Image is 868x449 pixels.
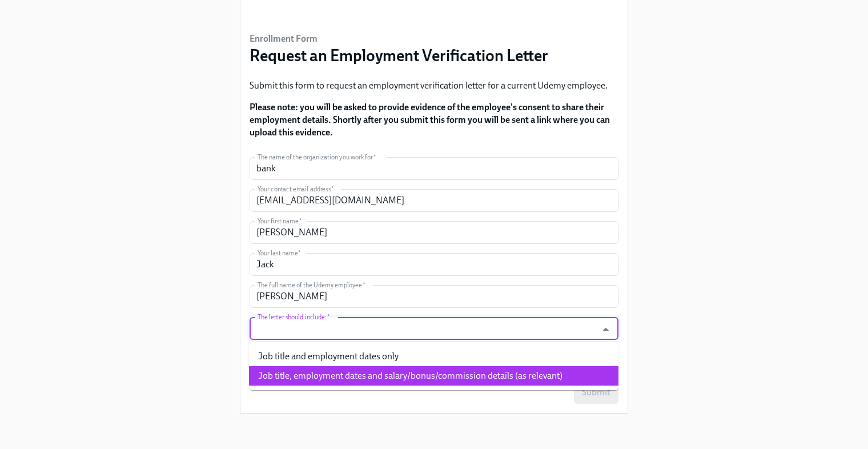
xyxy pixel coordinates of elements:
button: Close [597,320,614,338]
h6: Enrollment Form [250,33,548,45]
h3: Request an Employment Verification Letter [250,45,548,66]
li: Job title and employment dates only [249,347,618,366]
strong: Please note: you will be asked to provide evidence of the employee's consent to share their emplo... [250,102,610,138]
li: Job title, employment dates and salary/bonus/commission details (as relevant) [249,366,618,386]
p: Submit this form to request an employment verification letter for a current Udemy employee. [250,79,618,92]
